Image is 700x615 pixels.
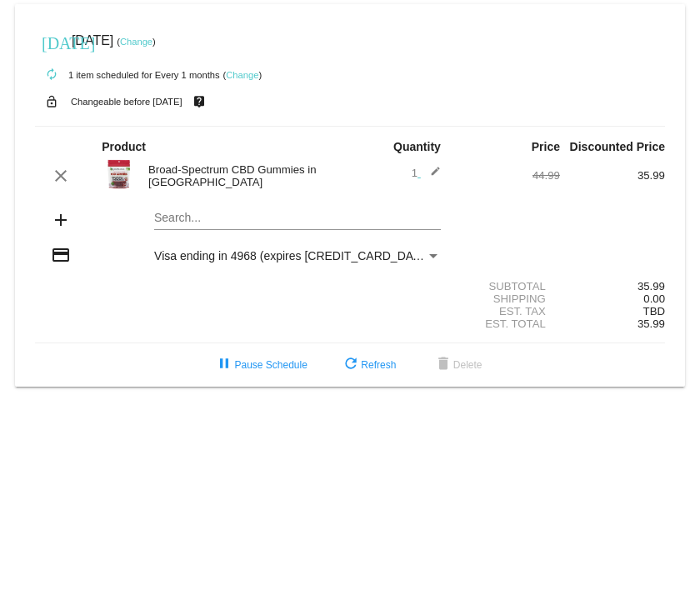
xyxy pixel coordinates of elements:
[226,70,258,80] a: Change
[120,37,152,47] a: Change
[433,355,453,375] mat-icon: delete
[42,65,62,85] mat-icon: autorenew
[42,32,62,52] mat-icon: [DATE]
[420,350,496,380] button: Delete
[455,292,560,305] div: Shipping
[154,212,441,225] input: Search...
[222,70,262,80] small: ( )
[214,359,307,371] span: Pause Schedule
[393,140,441,153] strong: Quantity
[102,157,135,191] img: Gummy-Cherry_WBckrnd.png
[214,355,234,375] mat-icon: pause
[102,140,146,153] strong: Product
[455,280,560,292] div: Subtotal
[643,305,665,317] span: TBD
[455,305,560,317] div: Est. Tax
[140,163,350,188] div: Broad-Spectrum CBD Gummies in [GEOGRAPHIC_DATA]
[412,167,441,179] span: 1
[433,359,482,371] span: Delete
[532,140,560,153] strong: Price
[154,249,433,262] span: Visa ending in 4968 (expires [CREDIT_CARD_DATA])
[42,91,62,112] mat-icon: lock_open
[51,210,71,230] mat-icon: add
[201,350,320,380] button: Pause Schedule
[35,70,220,80] small: 1 item scheduled for Every 1 months
[455,317,560,330] div: Est. Total
[570,140,665,153] strong: Discounted Price
[643,292,665,305] span: 0.00
[327,350,409,380] button: Refresh
[341,359,396,371] span: Refresh
[189,91,209,112] mat-icon: live_help
[560,280,665,292] div: 35.99
[51,166,71,186] mat-icon: clear
[117,37,156,47] small: ( )
[71,97,182,107] small: Changeable before [DATE]
[341,355,361,375] mat-icon: refresh
[455,169,560,182] div: 44.99
[637,317,665,330] span: 35.99
[154,249,441,262] mat-select: Payment Method
[51,245,71,265] mat-icon: credit_card
[421,166,441,186] mat-icon: edit
[560,169,665,182] div: 35.99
